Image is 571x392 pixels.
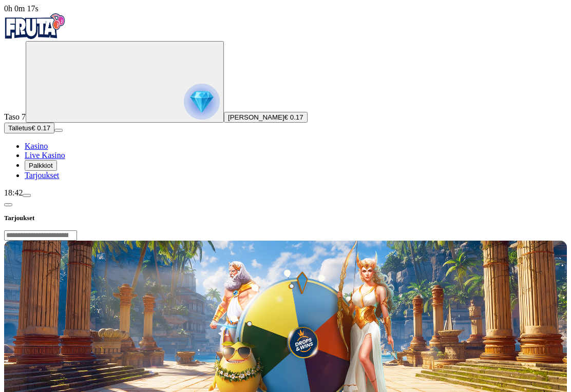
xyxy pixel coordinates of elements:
button: [PERSON_NAME]€ 0.17 [224,112,308,123]
span: Talletus [8,124,31,132]
h3: Tarjoukset [4,213,567,223]
a: Tarjoukset [25,171,59,180]
a: Kasino [25,142,48,150]
nav: Primary [4,13,567,180]
span: [PERSON_NAME] [228,113,284,121]
input: Search [4,230,77,241]
button: Palkkiot [25,160,57,171]
a: Live Kasino [25,151,65,160]
span: € 0.17 [31,124,50,132]
button: menu [23,194,31,197]
span: € 0.17 [284,113,303,121]
img: reward progress [184,84,220,120]
button: reward progress [26,41,224,123]
a: Fruta [4,32,66,41]
span: user session time [4,4,39,13]
button: menu [54,129,63,132]
nav: Main menu [4,142,567,180]
button: chevron-left icon [4,203,12,206]
span: 18:42 [4,188,23,197]
span: Palkkiot [29,162,53,169]
img: Fruta [4,13,66,39]
button: Talletusplus icon€ 0.17 [4,123,54,133]
span: Taso 7 [4,112,26,121]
